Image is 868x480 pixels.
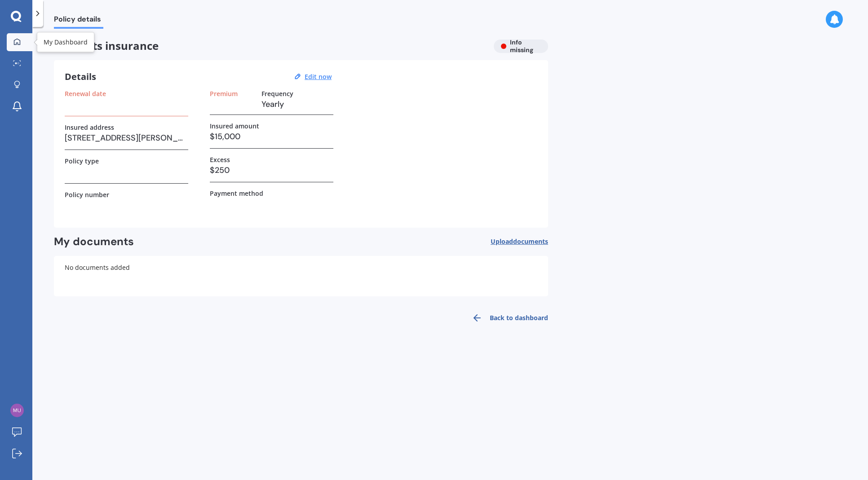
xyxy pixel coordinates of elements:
label: Policy type [65,157,99,165]
label: Insured address [65,123,114,131]
a: Back to dashboard [466,307,548,329]
label: Frequency [261,90,293,97]
label: Insured amount [210,122,259,130]
u: Edit now [305,72,332,81]
button: Edit now [302,73,334,81]
h3: [STREET_ADDRESS][PERSON_NAME][PERSON_NAME] [65,131,188,145]
button: Uploaddocuments [491,235,548,249]
label: Policy number [65,191,109,198]
div: My Dashboard [44,38,88,47]
h3: $250 [210,163,333,177]
label: Excess [210,156,230,163]
label: Renewal date [65,90,106,97]
label: Payment method [210,189,263,197]
h2: My documents [54,235,134,249]
h3: $15,000 [210,130,333,143]
img: d3d0b061efff0ff590eb9faf206e7f16 [10,404,24,417]
h3: Details [65,71,96,83]
label: Premium [210,90,238,97]
h3: Yearly [261,97,333,111]
div: No documents added [54,256,548,296]
span: Policy details [54,15,103,27]
span: documents [513,237,548,246]
span: Contents insurance [54,40,487,53]
span: Upload [491,238,548,245]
